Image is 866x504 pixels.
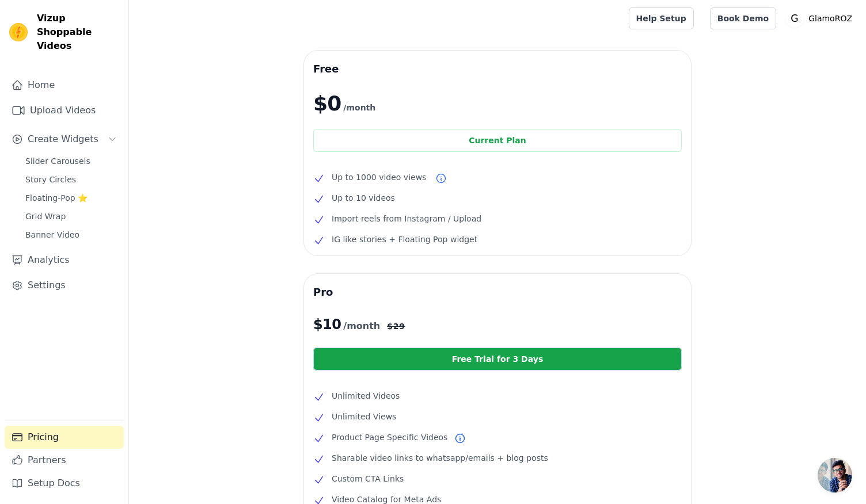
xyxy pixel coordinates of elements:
a: Story Circles [18,171,124,188]
li: Custom CTA Links [313,472,682,486]
span: Up to 10 videos [332,191,395,205]
button: G GlamoROZ [785,8,857,29]
a: Free Trial for 3 Days [313,348,682,371]
a: Floating-Pop ⭐ [18,190,124,206]
span: Create Widgets [28,132,98,146]
a: Grid Wrap [18,208,124,224]
a: Book Demo [710,7,776,29]
p: GlamoROZ [804,8,857,29]
span: Unlimited Videos [332,389,400,403]
div: Current Plan [313,129,682,152]
span: Vizup Shoppable Videos [37,12,119,53]
a: Open chat [818,458,852,492]
a: Banner Video [18,227,124,243]
a: Help Setup [629,7,694,29]
span: Grid Wrap [25,211,66,222]
span: IG like stories + Floating Pop widget [332,232,477,246]
text: G [791,13,798,24]
span: $ 10 [313,315,341,334]
span: /month [343,101,375,114]
a: Analytics [5,249,124,272]
a: Partners [5,449,124,472]
span: Product Page Specific Videos [332,430,447,444]
span: Story Circles [25,174,76,185]
span: Import reels from Instagram / Upload [332,212,481,226]
span: Floating-Pop ⭐ [25,192,88,204]
a: Slider Carousels [18,153,124,169]
a: Setup Docs [5,472,124,495]
span: Sharable video links to whatsapp/emails + blog posts [332,451,548,465]
a: Home [5,74,124,97]
span: Up to 1000 video views [332,170,426,184]
span: Slider Carousels [25,155,90,167]
h3: Pro [313,283,682,301]
img: Vizup [9,23,28,41]
span: Unlimited Views [332,410,396,423]
span: /month [343,319,380,333]
a: Upload Videos [5,99,124,122]
span: Banner Video [25,229,79,240]
span: $0 [313,92,341,115]
button: Create Widgets [5,128,124,151]
h3: Free [313,60,682,78]
a: Pricing [5,426,124,449]
span: $ 29 [387,320,405,332]
a: Settings [5,274,124,297]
